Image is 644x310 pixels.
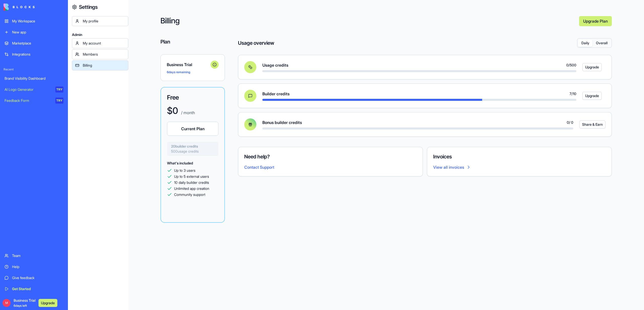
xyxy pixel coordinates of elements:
span: 6 days left [14,304,27,307]
a: Members [72,49,128,59]
span: Business Trial [167,62,209,68]
span: 0 / 500 [566,63,576,68]
span: Builder credits [262,91,290,97]
h4: Settings [79,4,98,11]
div: Members [83,52,125,57]
span: M [3,299,11,307]
a: My Workspace [2,16,66,26]
a: Help [2,262,66,272]
span: Up to 3 users [174,168,195,173]
a: Billing [72,60,128,70]
span: Bonus builder credits [262,119,302,125]
span: Business Trial [14,298,35,308]
h4: Invoices [433,153,606,160]
a: Upgrade [582,63,599,71]
div: Billing [83,63,125,68]
span: 7 / 10 [570,91,576,96]
a: Give feedback [2,273,66,283]
h4: Need help? [244,153,417,160]
div: My account [83,41,125,46]
span: Admin [72,32,128,37]
a: Marketplace [2,38,66,48]
span: 20 builder credits [171,144,214,149]
div: Get Started [12,286,63,291]
button: Overall [592,39,611,47]
h2: Billing [160,16,575,26]
span: Recent [2,67,66,71]
p: / month [180,110,195,116]
div: Feedback Form [5,98,52,103]
h4: Plan [160,38,225,45]
span: Usage credits [262,62,288,68]
span: What's included [167,161,193,165]
div: Team [12,253,63,258]
div: Integrations [12,52,63,57]
button: Contact Support [244,164,274,170]
a: My account [72,38,128,48]
button: Share & Earn [579,120,606,128]
div: AI Logo Generator [5,87,52,92]
a: Free$0 / monthCurrent Plan20builder credits500usage creditsWhat's includedUp to 3 usersUp to 5 ex... [160,87,225,223]
button: Daily [578,39,592,47]
h3: Free [167,94,218,102]
img: logo [4,4,35,11]
span: 10 daily builder credits [174,180,209,185]
h4: Usage overview [238,39,274,47]
span: 0 / 0 [567,120,573,125]
a: Team [2,251,66,261]
button: Current Plan [167,122,218,136]
div: Help [12,264,63,269]
h1: $ 0 [167,106,178,116]
a: Get Started [2,284,66,294]
a: Integrations [2,49,66,59]
div: Marketplace [12,41,63,46]
a: Feedback FormTRY [2,96,66,106]
div: My profile [83,19,125,24]
span: Up to 5 external users [174,174,209,179]
div: Give feedback [12,275,63,280]
a: View all invoices [433,164,606,170]
div: TRY [55,98,63,104]
a: Upgrade [582,92,599,100]
div: My Workspace [12,19,63,24]
span: Community support [174,192,205,197]
a: New app [2,27,66,37]
div: TRY [55,86,63,93]
span: Unlimited app creation [174,186,209,191]
div: New app [12,30,63,35]
a: Upgrade Plan [579,16,612,26]
button: Upgrade [38,299,57,307]
span: 6 days remaining [167,70,190,74]
a: My profile [72,16,128,26]
button: Upgrade [582,92,602,100]
button: Upgrade [582,63,602,71]
a: Brand Visibility Dashboard [2,73,66,83]
a: AI Logo GeneratorTRY [2,84,66,95]
span: 500 usage credits [171,149,214,154]
div: Brand Visibility Dashboard [5,76,63,81]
